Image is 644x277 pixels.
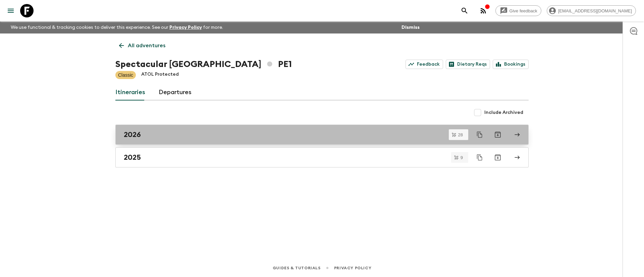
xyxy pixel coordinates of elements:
a: Privacy Policy [169,25,202,30]
button: Archive [491,128,504,141]
p: Classic [118,72,133,78]
button: Archive [491,151,504,164]
h1: Spectacular [GEOGRAPHIC_DATA] PE1 [115,58,292,71]
span: [EMAIL_ADDRESS][DOMAIN_NAME] [554,8,636,13]
span: Include Archived [484,109,523,116]
p: ATOL Protected [141,71,179,79]
button: Duplicate [474,129,486,141]
div: [EMAIL_ADDRESS][DOMAIN_NAME] [547,5,636,16]
button: Dismiss [400,23,421,32]
p: All adventures [128,42,165,50]
button: Duplicate [474,151,486,163]
a: Feedback [406,60,443,69]
a: Itineraries [115,84,145,100]
a: Privacy Policy [334,264,371,272]
a: Give feedback [495,5,541,16]
a: Departures [159,84,192,100]
a: All adventures [115,39,169,52]
a: 2026 [115,125,529,145]
h2: 2026 [124,130,141,139]
h2: 2025 [124,153,141,162]
a: Bookings [493,60,529,69]
p: We use functional & tracking cookies to deliver this experience. See our for more. [8,21,226,33]
button: menu [4,4,17,17]
span: 9 [457,155,467,160]
span: Give feedback [506,8,541,13]
a: 2025 [115,147,529,167]
span: 28 [454,133,467,137]
a: Guides & Tutorials [273,264,321,272]
a: Dietary Reqs [446,60,490,69]
button: search adventures [458,4,471,17]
